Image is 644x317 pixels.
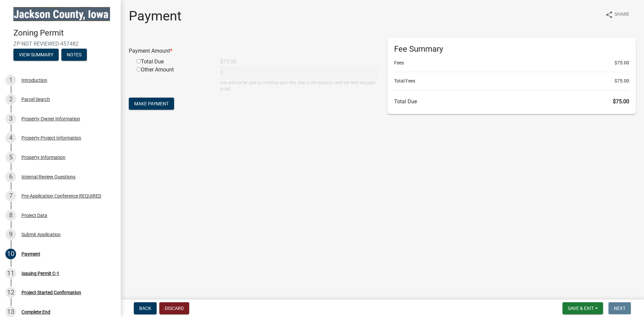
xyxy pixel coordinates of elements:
li: Fees [394,59,629,66]
div: Internal Review Questions [21,174,75,179]
div: Submit Application [21,232,61,237]
div: Property Information [21,155,65,160]
div: Parcel Search [21,97,50,102]
div: Issuing Permit C-1 [21,271,59,276]
img: Jackson County, Iowa [13,7,110,21]
span: Next [614,306,626,311]
div: 7 [5,191,16,201]
div: Other Amount [131,66,215,92]
button: Save & Exit [562,302,603,314]
div: Introduction [21,78,47,83]
span: Back [139,306,151,311]
div: 1 [5,75,16,86]
h6: Fee Summary [394,44,629,54]
div: Project Started Confirmation [21,290,81,295]
span: ZP-NOT REVIEWED-457482 [13,41,107,47]
div: Pre-Application Conference REQUIRED [21,194,101,198]
div: 5 [5,152,16,163]
div: Payment [21,252,40,256]
wm-modal-confirm: Notes [61,52,87,58]
h6: Total Due [394,98,629,105]
div: 9 [5,229,16,240]
div: 6 [5,171,16,182]
div: 12 [5,287,16,298]
div: 11 [5,268,16,279]
span: $75.00 [613,98,629,105]
span: Share [614,11,629,19]
span: Save & Exit [568,306,594,311]
div: 8 [5,210,16,221]
i: share [605,11,613,19]
button: Next [608,302,631,314]
button: shareShare [600,8,635,21]
div: Property Owner Information [21,116,80,121]
div: 2 [5,94,16,105]
div: 10 [5,249,16,259]
h4: Zoning Permit [13,28,115,38]
span: $75.00 [614,77,629,85]
button: Notes [61,49,87,61]
button: Make Payment [129,98,174,110]
button: Back [134,302,157,314]
span: $75.00 [614,59,629,66]
div: 4 [5,133,16,143]
div: Total Due [131,58,215,66]
h1: Payment [129,8,181,24]
wm-modal-confirm: Summary [13,52,59,58]
li: Total Fees [394,77,629,85]
div: Project Data [21,213,47,218]
div: Payment Amount [124,47,382,55]
span: Make Payment [134,101,169,106]
div: 3 [5,113,16,124]
button: Discard [159,302,189,314]
div: Complete End [21,310,50,314]
div: Property Project Information [21,136,81,140]
button: View Summary [13,49,59,61]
